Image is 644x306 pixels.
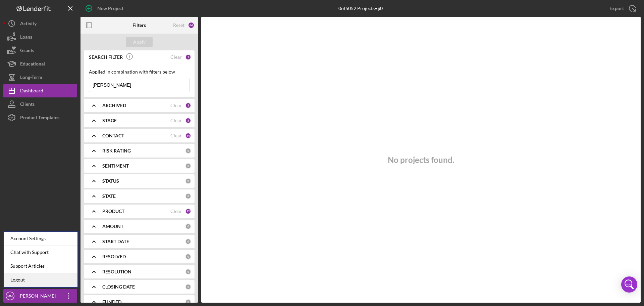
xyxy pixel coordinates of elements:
[170,118,182,123] div: Clear
[3,44,77,57] button: Grants
[102,209,124,214] b: PRODUCT
[102,133,124,138] b: CONTACT
[185,102,191,108] div: 2
[4,273,77,287] a: Logout
[20,30,32,45] div: Loans
[20,57,45,72] div: Educational
[4,259,77,273] a: Support Articles
[338,6,383,11] div: 0 of 5052 Projects • $0
[185,269,191,275] div: 0
[4,232,77,246] div: Account Settings
[102,239,129,244] b: START DATE
[20,17,37,32] div: Activity
[89,54,123,60] b: SEARCH FILTER
[185,299,191,305] div: 0
[7,294,13,298] text: MM
[97,2,123,15] div: New Project
[185,54,191,60] div: 1
[3,111,77,124] button: Product Templates
[185,118,191,124] div: 5
[102,148,131,154] b: RISK RATING
[80,2,130,15] button: New Project
[102,163,129,169] b: SENTIMENT
[102,254,126,259] b: RESOLVED
[3,71,77,84] button: Long-Term
[170,54,182,60] div: Clear
[621,276,637,293] div: Open Intercom Messenger
[102,224,123,229] b: AMOUNT
[3,97,77,111] button: Clients
[102,284,135,290] b: CLOSING DATE
[170,133,182,138] div: Clear
[185,163,191,169] div: 0
[102,103,126,108] b: ARCHIVED
[188,22,195,29] div: 64
[185,193,191,199] div: 0
[132,23,146,28] b: Filters
[185,254,191,260] div: 0
[170,103,182,108] div: Clear
[185,178,191,184] div: 0
[102,269,131,274] b: RESOLUTION
[126,37,153,47] button: Apply
[185,133,191,139] div: 44
[3,30,77,44] button: Loans
[133,37,146,47] div: Apply
[388,155,454,165] h3: No projects found.
[102,193,116,199] b: STATE
[185,284,191,290] div: 0
[20,84,43,99] div: Dashboard
[609,2,624,15] div: Export
[185,208,191,214] div: 12
[102,118,117,123] b: STAGE
[20,44,34,59] div: Grants
[3,289,77,303] button: MM[PERSON_NAME]
[89,69,190,75] div: Applied in combination with filters below
[185,238,191,245] div: 0
[17,289,60,304] div: [PERSON_NAME]
[4,246,77,259] div: Chat with Support
[185,148,191,154] div: 0
[3,84,77,97] button: Dashboard
[20,71,42,86] div: Long-Term
[170,209,182,214] div: Clear
[3,17,77,30] button: Activity
[20,111,59,126] div: Product Templates
[102,178,119,184] b: STATUS
[3,57,77,71] button: Educational
[185,223,191,229] div: 0
[173,23,184,28] div: Reset
[102,299,121,305] b: FUNDED
[603,2,641,15] button: Export
[20,97,35,113] div: Clients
